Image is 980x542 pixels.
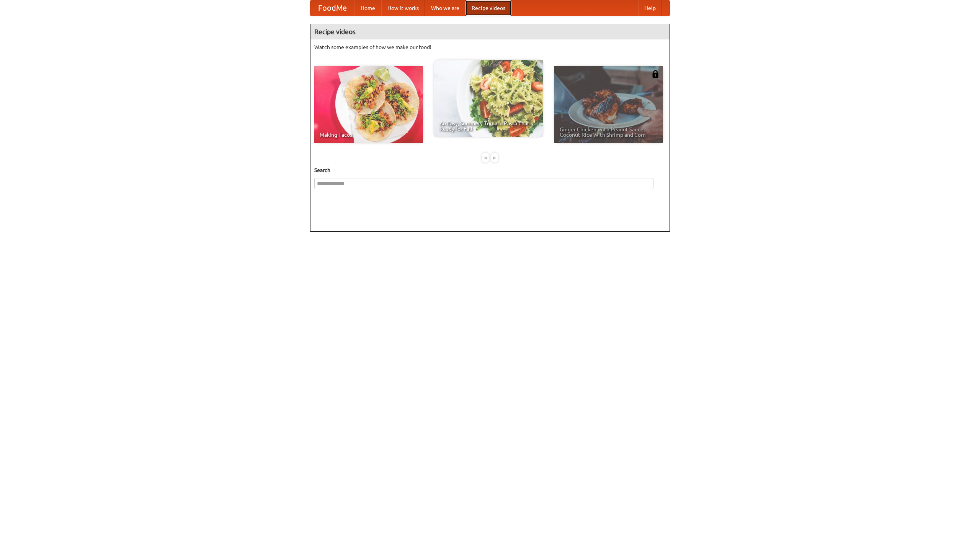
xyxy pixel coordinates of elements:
a: An Easy, Summery Tomato Pasta That's Ready for Fall [434,60,543,137]
span: An Easy, Summery Tomato Pasta That's Ready for Fall [439,121,537,131]
p: Watch some examples of how we make our food! [314,43,666,51]
h4: Recipe videos [310,24,670,39]
a: Who we are [425,0,465,16]
a: Home [354,0,381,16]
div: » [491,153,498,162]
a: Help [638,0,662,16]
a: How it works [381,0,425,16]
span: Making Tacos [320,132,418,138]
h5: Search [314,166,666,174]
div: « [482,153,489,162]
img: 483408.png [652,70,659,78]
a: Making Tacos [314,66,423,143]
a: Recipe videos [465,0,511,16]
a: FoodMe [310,0,354,16]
